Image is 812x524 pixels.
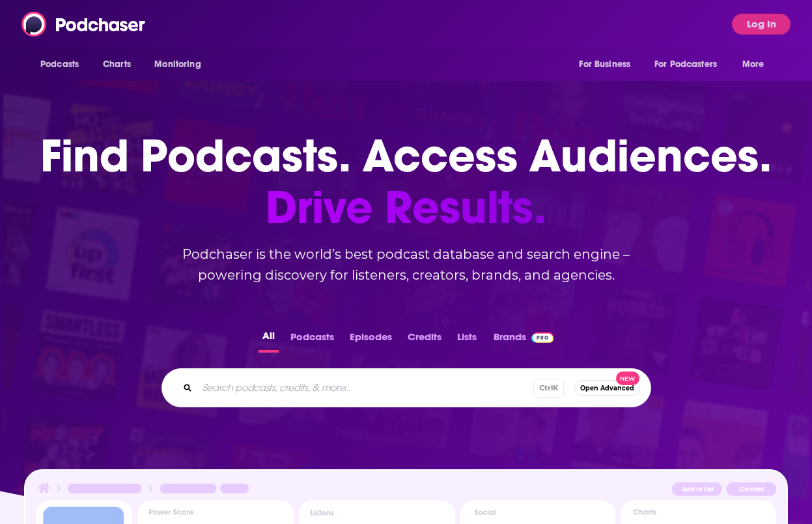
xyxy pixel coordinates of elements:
button: open menu [570,52,647,77]
span: Drive Results. [40,182,772,233]
a: BrandsPodchaser Pro [494,327,554,353]
img: Podchaser Pro [531,332,554,343]
button: Log In [732,14,791,35]
span: New [616,371,639,385]
button: Lists [453,327,481,353]
a: Charts [94,52,139,77]
h2: Podchaser is the world’s best podcast database and search engine – powering discovery for listene... [146,244,667,285]
h1: Find Podcasts. Access Audiences. [40,130,772,233]
span: Open Advanced [580,385,634,392]
button: open menu [145,52,217,77]
button: Credits [404,327,445,353]
span: Monitoring [154,55,201,74]
img: Podcast Insights Header [36,481,776,500]
button: Episodes [346,327,396,353]
button: open menu [31,52,96,77]
span: For Business [579,55,630,74]
span: More [742,55,764,74]
button: open menu [646,52,736,77]
span: Podcasts [40,55,79,74]
span: Charts [103,55,131,74]
button: All [259,327,279,353]
div: Search podcasts, credits, & more... [161,368,651,407]
button: open menu [733,52,781,77]
button: Open AdvancedNew [574,380,640,396]
span: Ctrl K [533,379,564,398]
img: Podchaser - Follow, Share and Rate Podcasts [21,12,147,36]
input: Search podcasts, credits, & more... [197,377,533,398]
span: For Podcasters [654,55,717,74]
button: Podcasts [287,327,338,353]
